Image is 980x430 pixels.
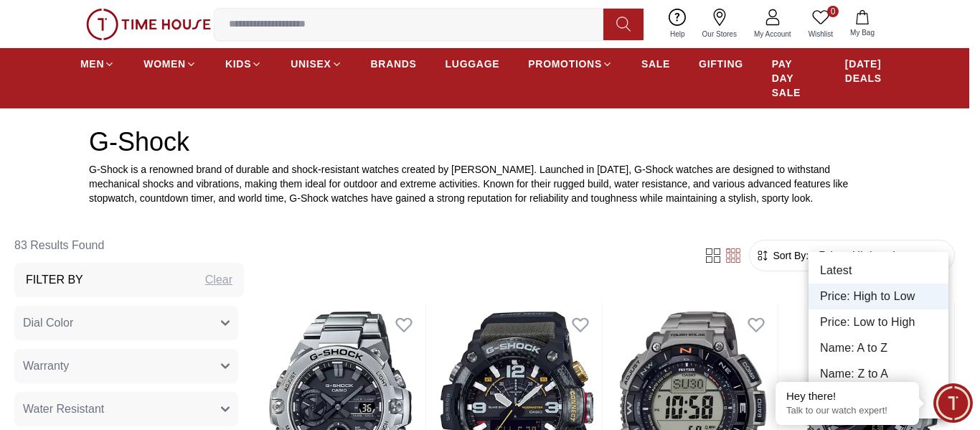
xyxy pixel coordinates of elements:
[809,284,948,309] li: Price: High to Low
[809,361,948,387] li: Name: Z to A
[933,383,973,423] div: Chat Widget
[809,309,948,335] li: Price: Low to High
[809,335,948,361] li: Name: A to Z
[786,405,908,417] p: Talk to our watch expert!
[809,258,948,284] li: Latest
[786,389,908,403] div: Hey there!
